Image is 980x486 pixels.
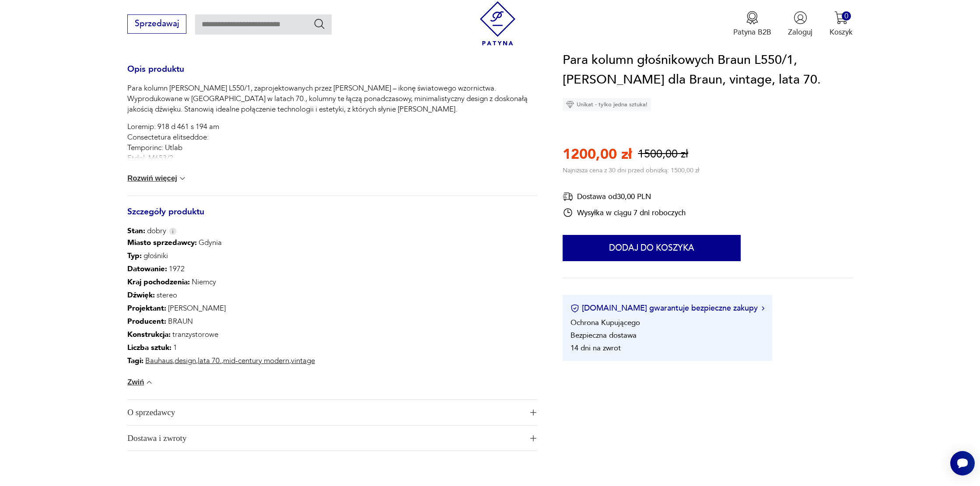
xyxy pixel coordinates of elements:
[291,356,315,366] a: vintage
[198,356,221,366] a: lata 70.
[145,378,154,387] img: chevron down
[127,83,537,115] p: Para kolumn [PERSON_NAME] L550/1, zaprojektowanych przez [PERSON_NAME] – ikonę światowego wzornic...
[127,400,537,425] button: Ikona plusaO sprzedawcy
[127,236,315,249] p: Gdynia
[530,435,536,441] img: Ikona plusa
[127,426,523,451] span: Dostawa i zwroty
[127,354,315,367] p: , , , ,
[127,264,167,274] b: Datowanie :
[175,356,196,366] a: design
[842,11,851,21] div: 0
[127,329,171,339] b: Konstrukcja :
[127,122,537,405] p: Loremip: 918 d 461 s 194 am Consectetura elitseddoe: Temporinc: Utlab Etdol: M653/2 Aliquaenim: A...
[638,147,688,162] p: 1500,00 zł
[313,17,326,30] button: Szukaj
[127,356,143,366] b: Tagi:
[127,174,187,183] button: Rozwiń więcej
[570,318,640,328] li: Ochrona Kupującego
[788,11,812,37] button: Zaloguj
[788,27,812,37] p: Zaloguj
[127,276,315,289] p: Niemcy
[127,426,537,451] button: Ikona plusaDostawa i zwroty
[733,11,771,37] button: Patyna B2B
[570,331,637,341] li: Bezpieczna dostawa
[834,11,848,24] img: Ikona koszyka
[563,192,573,203] img: Ikona dostawy
[829,11,853,37] button: 0Koszyk
[566,101,574,108] img: Ikona diamentu
[127,378,154,387] button: Zwiń
[127,226,166,236] span: dobry
[127,315,315,328] p: BRAUN
[570,343,621,353] li: 14 dni na zwrot
[476,1,520,45] img: Patyna - sklep z meblami i dekoracjami vintage
[127,249,315,262] p: głośniki
[178,174,187,183] img: chevron down
[127,238,197,248] b: Miasto sprzedawcy :
[745,11,759,24] img: Ikona medalu
[145,356,173,366] a: Bauhaus
[127,316,166,326] b: Producent :
[570,304,579,313] img: Ikona certyfikatu
[127,251,142,261] b: Typ :
[950,451,975,476] iframe: Smartsupp widget button
[570,303,764,314] button: [DOMAIN_NAME] gwarantuje bezpieczne zakupy
[127,209,537,226] h3: Szczegóły produktu
[127,277,190,287] b: Kraj pochodzenia :
[563,98,651,111] div: Unikat - tylko jedna sztuka!
[563,235,741,261] button: Dodaj do koszyka
[127,289,315,302] p: stereo
[530,409,536,416] img: Ikona plusa
[563,192,686,203] div: Dostawa od 30,00 PLN
[127,66,537,84] h3: Opis produktu
[563,166,699,175] p: Najniższa cena z 30 dni przed obniżką: 1500,00 zł
[733,27,771,37] p: Patyna B2B
[563,50,853,90] h1: Para kolumn głośnikowych Braun L550/1, [PERSON_NAME] dla Braun, vintage, lata 70.
[127,328,315,341] p: tranzystorowe
[794,11,807,24] img: Ikonka użytkownika
[127,226,145,236] b: Stan:
[169,227,177,235] img: Info icon
[127,343,171,353] b: Liczba sztuk:
[563,208,686,218] div: Wysyłka w ciągu 7 dni roboczych
[563,145,632,164] p: 1200,00 zł
[733,11,771,37] a: Ikona medaluPatyna B2B
[127,341,315,354] p: 1
[127,262,315,276] p: 1972
[127,303,166,313] b: Projektant :
[829,27,853,37] p: Koszyk
[127,400,523,425] span: O sprzedawcy
[127,302,315,315] p: [PERSON_NAME]
[223,356,289,366] a: mid-century modern
[127,290,155,300] b: Dźwięk :
[127,21,186,28] a: Sprzedawaj
[762,306,764,311] img: Ikona strzałki w prawo
[127,14,186,34] button: Sprzedawaj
